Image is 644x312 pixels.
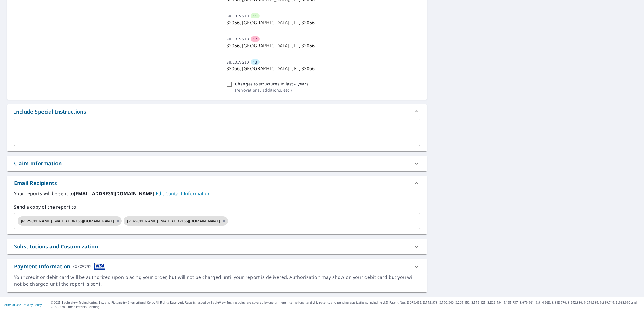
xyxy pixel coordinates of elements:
div: Substitutions and Customization [7,239,427,254]
div: Substitutions and Customization [14,243,98,251]
div: [PERSON_NAME][EMAIL_ADDRESS][DOMAIN_NAME] [18,216,122,226]
p: 32066, [GEOGRAPHIC_DATA], , FL, 32066 [226,42,418,49]
div: Email Recipients [7,176,427,190]
div: Include Special Instructions [14,108,86,116]
a: Privacy Policy [23,303,42,307]
div: Payment InformationXXXX5792cardImage [7,259,427,274]
span: [PERSON_NAME][EMAIL_ADDRESS][DOMAIN_NAME] [124,218,223,224]
p: 32066, [GEOGRAPHIC_DATA], , FL, 32066 [226,65,418,72]
p: BUILDING ID [226,13,249,18]
b: [EMAIL_ADDRESS][DOMAIN_NAME]. [74,190,156,197]
span: 12 [253,36,257,42]
p: BUILDING ID [226,37,249,42]
p: © 2025 Eagle View Technologies, Inc. and Pictometry International Corp. All Rights Reserved. Repo... [51,300,641,309]
div: Claim Information [14,160,62,167]
p: BUILDING ID [226,60,249,65]
div: Payment Information [14,263,105,270]
span: 11 [253,13,257,19]
p: ( renovations, additions, etc. ) [235,87,308,93]
p: 32066, [GEOGRAPHIC_DATA], , FL, 32066 [226,19,418,26]
div: [PERSON_NAME][EMAIL_ADDRESS][DOMAIN_NAME] [124,216,228,226]
p: | [3,303,42,306]
label: Send a copy of the report to: [14,203,420,210]
img: cardImage [94,263,105,270]
div: Claim Information [7,156,427,171]
span: [PERSON_NAME][EMAIL_ADDRESS][DOMAIN_NAME] [18,218,117,224]
div: Your credit or debit card will be authorized upon placing your order, but will not be charged unt... [14,274,420,287]
a: EditContactInfo [156,190,212,197]
p: Changes to structures in last 4 years [235,81,308,87]
div: Include Special Instructions [7,104,427,119]
a: Terms of Use [3,303,21,307]
label: Your reports will be sent to [14,190,420,197]
div: Email Recipients [14,179,57,187]
div: XXXX5792 [72,263,91,270]
span: 13 [253,59,257,65]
